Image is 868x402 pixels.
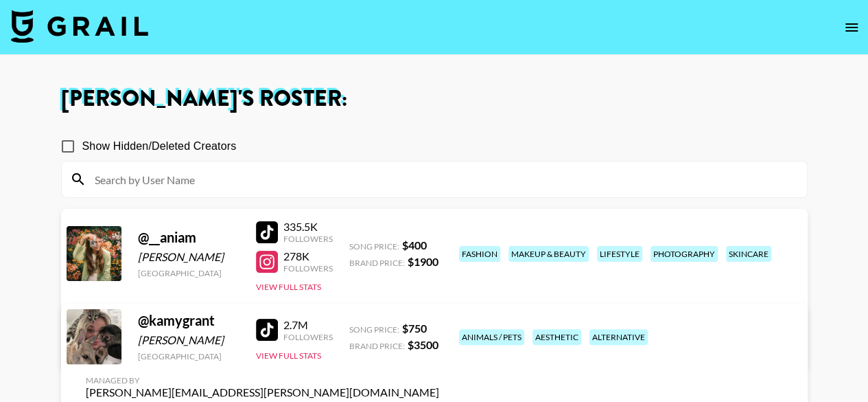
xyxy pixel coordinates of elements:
div: photography [650,246,718,262]
button: open drawer [838,14,865,41]
div: lifestyle [597,246,642,262]
div: makeup & beauty [508,246,589,262]
div: [PERSON_NAME] [138,250,239,264]
div: 278K [283,249,333,263]
div: alternative [589,329,648,345]
span: Song Price: [349,241,399,252]
div: 335.5K [283,220,333,234]
strong: $ 3500 [408,338,438,351]
span: Show Hidden/Deleted Creators [82,138,237,155]
img: Grail Talent [11,10,148,43]
input: Search by User Name [86,168,799,190]
button: View Full Stats [256,282,321,292]
div: skincare [726,246,771,262]
strong: $ 750 [402,322,427,335]
div: Followers [283,332,333,342]
button: View Full Stats [256,350,321,361]
strong: $ 400 [402,238,427,252]
div: @ kamygrant [138,312,239,329]
div: [GEOGRAPHIC_DATA] [138,268,239,278]
div: Followers [283,234,333,244]
div: Followers [283,263,333,273]
div: [PERSON_NAME] [138,333,239,347]
div: aesthetic [532,329,581,345]
strong: $ 1900 [408,255,438,268]
div: @ __aniam [138,229,239,246]
div: [GEOGRAPHIC_DATA] [138,351,239,361]
span: Brand Price: [349,258,405,268]
div: 2.7M [283,318,333,332]
div: [PERSON_NAME][EMAIL_ADDRESS][PERSON_NAME][DOMAIN_NAME] [86,386,439,399]
div: animals / pets [459,329,524,345]
span: Brand Price: [349,341,405,351]
div: fashion [459,246,500,262]
span: Song Price: [349,324,399,335]
div: Managed By [86,375,439,386]
h1: [PERSON_NAME] 's Roster: [61,88,808,110]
